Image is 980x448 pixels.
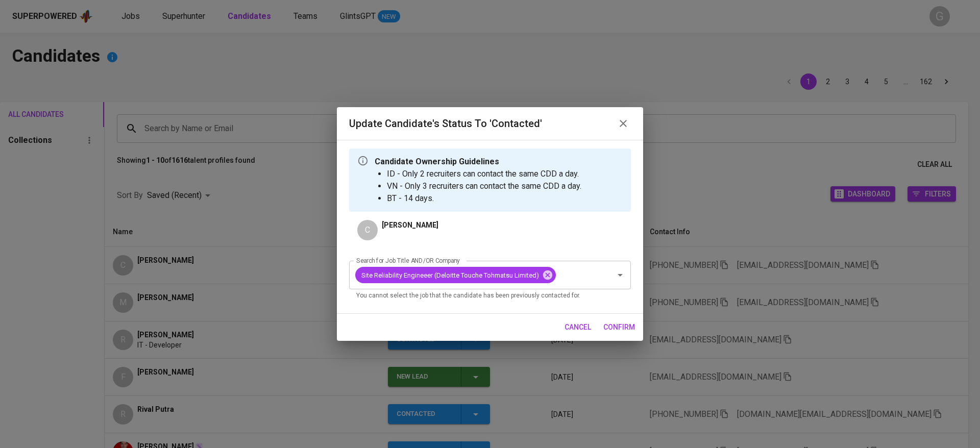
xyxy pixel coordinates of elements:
[375,156,581,168] p: Candidate Ownership Guidelines
[357,220,378,240] div: C
[603,321,635,334] span: confirm
[349,115,542,132] h6: Update Candidate's Status to 'Contacted'
[382,220,438,230] p: [PERSON_NAME]
[355,267,556,283] div: Site Reliability Engineeer (Deloitte Touche Tohmatsu Limited)
[387,192,581,205] li: BT - 14 days.
[355,270,545,280] span: Site Reliability Engineeer (Deloitte Touche Tohmatsu Limited)
[387,180,581,192] li: VN - Only 3 recruiters can contact the same CDD a day.
[565,321,591,334] span: cancel
[560,318,595,337] button: cancel
[599,318,639,337] button: confirm
[387,168,581,180] li: ID - Only 2 recruiters can contact the same CDD a day.
[613,268,627,282] button: Open
[356,291,624,301] p: You cannot select the job that the candidate has been previously contacted for.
